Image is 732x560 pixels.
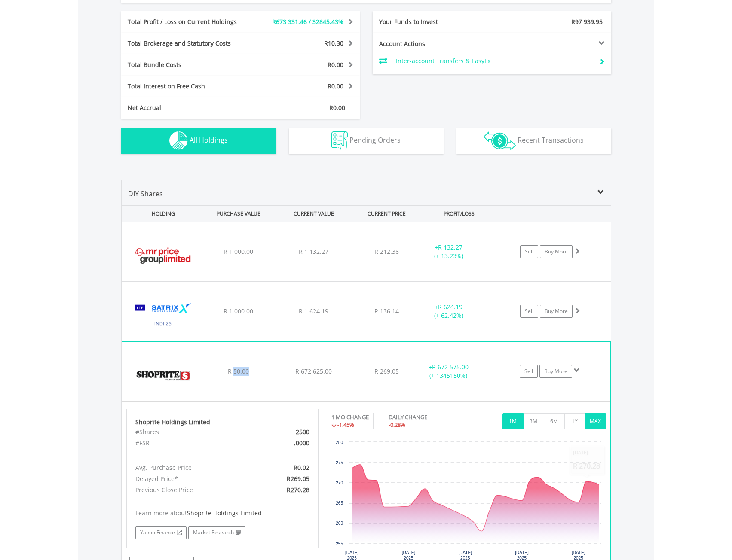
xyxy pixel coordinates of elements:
div: + (+ 1345150%) [416,363,481,380]
div: Avg. Purchase Price [129,462,254,473]
button: 1M [502,413,524,429]
div: #FSR [129,438,254,449]
text: 280 [336,440,343,445]
span: R 1 000.00 [224,247,253,256]
span: R673 331.46 / 32845.43% [272,18,343,26]
a: Sell [520,305,538,318]
div: Delayed Price* [129,473,254,484]
text: 265 [336,501,343,505]
a: Buy More [539,365,572,378]
div: Your Funds to Invest [373,18,492,26]
div: Total Profit / Loss on Current Holdings [121,18,260,26]
div: Previous Close Price [129,484,254,496]
img: EQU.ZA.SHP.png [126,353,200,399]
button: MAX [585,413,606,429]
button: 3M [523,413,544,429]
span: R 212.38 [374,247,399,256]
div: Total Brokerage and Statutory Costs [121,39,260,48]
a: Buy More [540,245,573,258]
span: R270.28 [287,486,309,494]
text: 270 [336,481,343,485]
span: R 624.19 [438,303,462,311]
span: R 132.27 [438,243,462,251]
button: Recent Transactions [456,128,611,154]
a: Buy More [540,305,573,318]
div: Total Bundle Costs [121,61,260,69]
div: .0000 [254,438,316,449]
button: 6M [544,413,565,429]
div: Learn more about [135,509,310,517]
div: 2500 [254,426,316,438]
span: R 1 000.00 [224,307,253,315]
span: -1.45% [337,421,354,429]
span: R269.05 [287,475,309,483]
div: PROFIT/LOSS [423,206,496,222]
span: R97 939.95 [571,18,603,26]
div: Shoprite Holdings Limited [135,418,310,426]
button: All Holdings [121,128,276,154]
span: -0.28% [389,421,405,429]
img: transactions-zar-wht.png [484,131,516,150]
span: DIY Shares [128,189,163,198]
div: HOLDING [122,206,200,222]
text: 255 [336,542,343,546]
div: + (+ 13.23%) [417,243,481,260]
span: Recent Transactions [518,135,584,145]
img: EQU.ZA.MRP.png [126,233,200,279]
div: CURRENT PRICE [352,206,420,222]
span: Pending Orders [349,135,401,145]
a: Sell [520,365,538,378]
img: pending_instructions-wht.png [331,131,348,150]
a: Yahoo Finance [135,526,187,539]
div: Account Actions [373,40,492,48]
button: 1Y [564,413,585,429]
span: R 672 625.00 [295,367,332,375]
span: R 50.00 [228,367,249,375]
span: R0.00 [328,61,343,69]
span: Shoprite Holdings Limited [187,509,262,517]
span: R 269.05 [374,367,399,375]
a: Market Research [188,526,245,539]
a: Sell [520,245,538,258]
div: #Shares [129,426,254,438]
td: Inter-account Transfers & EasyFx [396,55,592,67]
div: 1 MO CHANGE [331,413,369,421]
text: 260 [336,521,343,526]
span: R 136.14 [374,307,399,315]
div: PURCHASE VALUE [202,206,276,222]
img: EQU.ZA.STXIND.png [126,293,200,339]
span: R0.00 [328,82,343,90]
text: 275 [336,460,343,465]
span: R 1 624.19 [299,307,328,315]
div: CURRENT VALUE [277,206,351,222]
span: R0.00 [329,103,345,112]
div: Net Accrual [121,103,260,112]
span: R 1 132.27 [299,247,328,256]
span: R0.02 [294,463,309,472]
div: Total Interest on Free Cash [121,82,260,91]
span: All Holdings [190,135,228,145]
span: R 672 575.00 [432,363,469,371]
img: holdings-wht.png [169,131,188,150]
button: Pending Orders [289,128,444,154]
div: + (+ 62.42%) [417,303,481,320]
div: DAILY CHANGE [389,413,457,421]
span: R10.30 [324,39,343,47]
